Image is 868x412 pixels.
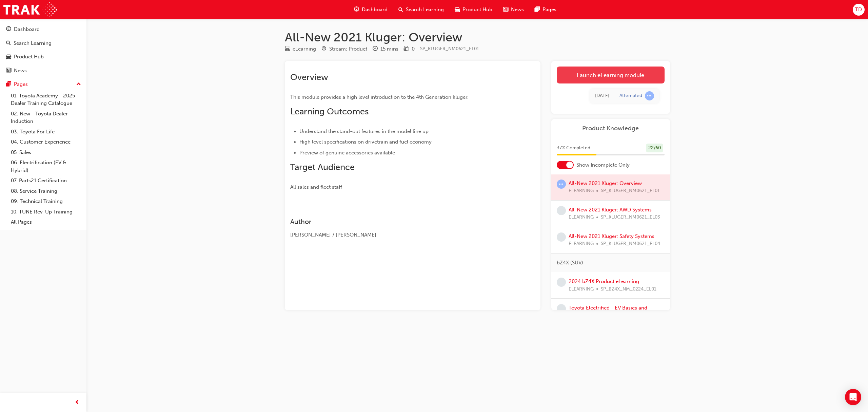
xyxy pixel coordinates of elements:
[529,3,562,17] a: pages-iconPages
[285,46,290,52] span: learningResourceType_ELEARNING-icon
[511,6,524,14] span: News
[8,217,84,227] a: All Pages
[285,30,670,45] h1: All-New 2021 Kluger: Overview
[3,51,84,63] a: Product Hub
[354,5,359,14] span: guage-icon
[412,45,415,53] div: 0
[569,278,639,284] a: 2024 bZ4X Product eLearning
[8,186,84,196] a: 08. Service Training
[3,23,84,36] a: Dashboard
[3,64,84,77] a: News
[6,26,11,33] span: guage-icon
[853,4,865,16] button: TD
[75,398,80,407] span: prev-icon
[557,125,665,132] a: Product Knowledge
[299,150,395,156] span: Preview of genuine accessories available
[349,3,393,17] a: guage-iconDashboard
[6,68,11,74] span: news-icon
[8,109,84,127] a: 02. New - Toyota Dealer Induction
[595,92,609,100] div: Wed Sep 24 2025 08:59:34 GMT+1000 (Australian Eastern Standard Time)
[601,285,656,293] span: SP_BZ4X_NM_0224_EL01
[406,6,444,14] span: Search Learning
[14,67,27,75] div: News
[619,93,642,99] div: Attempted
[557,304,566,313] span: learningRecordVerb_NONE-icon
[373,46,378,52] span: clock-icon
[329,45,367,53] div: Stream: Product
[290,218,511,226] h3: Author
[420,46,479,52] span: Learning resource code
[645,91,654,100] span: learningRecordVerb_ATTEMPT-icon
[290,184,342,190] span: All sales and fleet staff
[293,45,316,53] div: eLearning
[855,6,862,14] span: TD
[557,67,665,83] a: Launch eLearning module
[8,175,84,186] a: 07. Parts21 Certification
[8,137,84,147] a: 04. Customer Experience
[569,207,652,213] a: All-New 2021 Kluger: AWD Systems
[373,45,398,53] div: Duration
[455,5,460,14] span: car-icon
[8,207,84,217] a: 10. TUNE Rev-Up Training
[557,144,590,152] span: 37 % Completed
[576,161,630,169] span: Show Incomplete Only
[3,37,84,50] a: Search Learning
[290,106,369,117] span: Learning Outcomes
[845,389,861,405] div: Open Intercom Messenger
[362,6,388,14] span: Dashboard
[393,3,449,17] a: search-iconSearch Learning
[404,46,409,52] span: money-icon
[76,80,81,89] span: up-icon
[557,206,566,215] span: learningRecordVerb_NONE-icon
[14,80,28,88] div: Pages
[398,5,403,14] span: search-icon
[290,231,511,239] div: [PERSON_NAME] / [PERSON_NAME]
[14,53,44,61] div: Product Hub
[449,3,498,17] a: car-iconProduct Hub
[569,240,594,248] span: ELEARNING
[299,139,432,145] span: High level specifications on drivetrain and fuel economy
[557,232,566,242] span: learningRecordVerb_NONE-icon
[8,127,84,137] a: 03. Toyota For Life
[321,46,327,52] span: target-icon
[569,285,594,293] span: ELEARNING
[8,157,84,175] a: 06. Electrification (EV & Hybrid)
[3,2,57,17] img: Trak
[557,259,583,267] span: bZ4X (SUV)
[380,45,398,53] div: 15 mins
[8,196,84,207] a: 09. Technical Training
[557,278,566,287] span: learningRecordVerb_NONE-icon
[8,147,84,158] a: 05. Sales
[601,213,660,221] span: SP_KLUGER_NM0621_EL03
[290,72,328,82] span: Overview
[569,305,647,319] a: Toyota Electrified - EV Basics and Charging
[535,5,540,14] span: pages-icon
[542,6,556,14] span: Pages
[6,81,11,88] span: pages-icon
[569,213,594,221] span: ELEARNING
[14,39,52,47] div: Search Learning
[462,6,492,14] span: Product Hub
[569,233,654,239] a: All-New 2021 Kluger: Safety Systems
[557,180,566,189] span: learningRecordVerb_ATTEMPT-icon
[601,240,660,248] span: SP_KLUGER_NM0621_EL04
[321,45,367,53] div: Stream
[290,162,355,172] span: Target Audience
[14,25,40,33] div: Dashboard
[285,45,316,53] div: Type
[3,78,84,91] button: Pages
[6,54,11,60] span: car-icon
[299,128,429,134] span: Understand the stand-out features in the model line up
[498,3,529,17] a: news-iconNews
[8,91,84,109] a: 01. Toyota Academy - 2025 Dealer Training Catalogue
[290,94,469,100] span: This module provides a high level introduction to the 4th Generation kluger.
[3,22,84,78] button: DashboardSearch LearningProduct HubNews
[6,40,11,46] span: search-icon
[646,144,663,153] div: 22 / 60
[404,45,415,53] div: Price
[503,5,508,14] span: news-icon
